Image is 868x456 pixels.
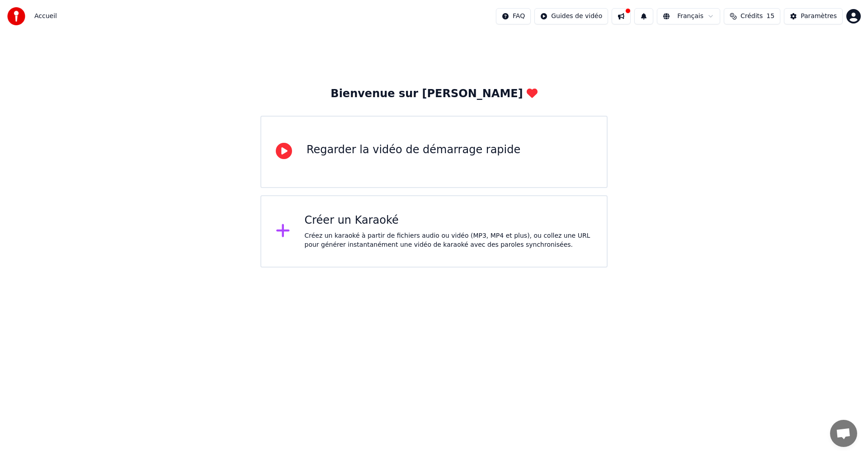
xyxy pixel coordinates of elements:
[496,8,531,24] button: FAQ
[801,12,837,21] div: Paramètres
[34,12,57,21] span: Accueil
[766,12,774,21] span: 15
[830,420,857,447] a: Ouvrir le chat
[741,12,763,21] span: Crédits
[330,87,537,101] div: Bienvenue sur [PERSON_NAME]
[307,143,520,157] div: Regarder la vidéo de démarrage rapide
[305,213,593,228] div: Créer un Karaoké
[534,8,608,24] button: Guides de vidéo
[724,8,780,24] button: Crédits15
[305,231,593,249] div: Créez un karaoké à partir de fichiers audio ou vidéo (MP3, MP4 et plus), ou collez une URL pour g...
[7,7,25,25] img: youka
[34,12,57,21] nav: breadcrumb
[784,8,843,24] button: Paramètres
